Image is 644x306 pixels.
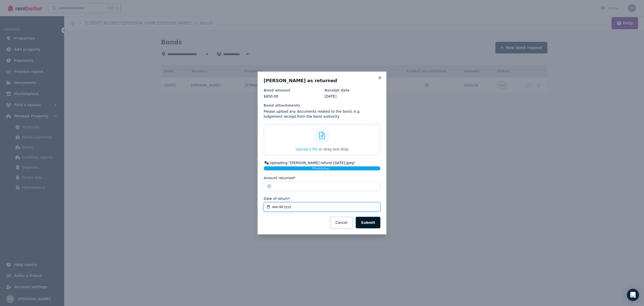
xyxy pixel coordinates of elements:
[325,94,380,99] dd: [DATE]
[296,147,348,152] button: Upload a file or drag and drop
[264,160,380,165] div: Uploading " [PERSON_NAME] refund [DATE].jpeg "
[264,196,290,201] label: Date of return*
[312,167,332,170] span: Processing...
[319,147,348,151] span: or drag and drop
[296,147,318,151] span: Upload a file
[264,94,319,99] p: $650.00
[264,78,380,84] h3: [PERSON_NAME] as returned
[264,88,319,93] dt: Bond amount
[325,88,380,93] dt: Receipt date
[356,217,380,228] button: Submit
[627,289,639,301] div: Open Intercom Messenger
[264,103,380,108] dt: Bond attachments
[330,217,352,228] button: Cancel
[264,109,380,119] p: Please upload any documents related to the bond, e.g. lodgement receipt from the bond authority
[264,175,296,180] label: Amount returned*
